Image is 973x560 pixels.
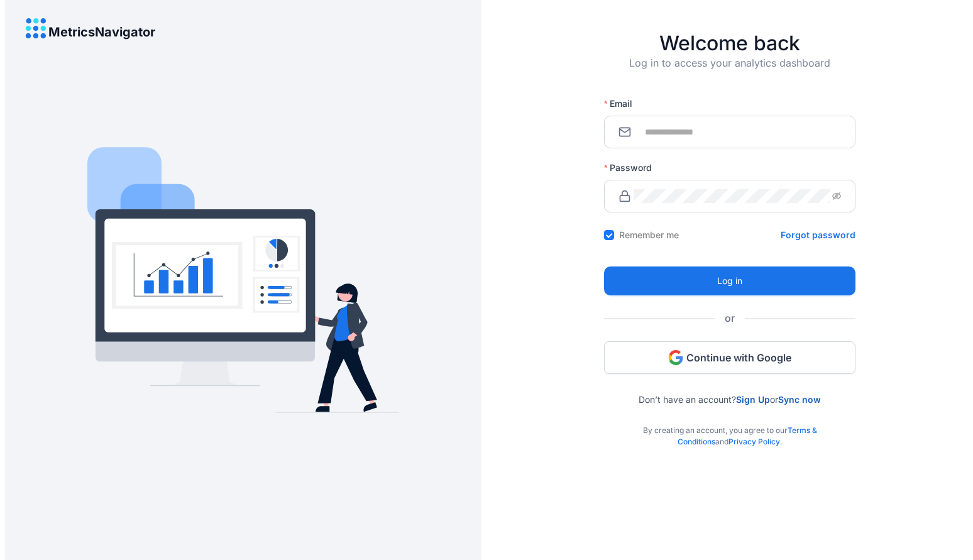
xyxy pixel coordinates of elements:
[778,394,821,405] a: Sync now
[614,229,684,241] span: Remember me
[634,125,841,139] input: Email
[634,189,830,203] input: Password
[715,310,745,326] span: or
[717,274,742,288] span: Log in
[604,55,855,91] div: Log in to access your analytics dashboard
[832,192,841,200] span: eye-invisible
[604,266,855,295] button: Log in
[604,374,855,405] div: Don’t have an account? or
[728,437,780,446] a: Privacy Policy
[686,351,791,365] span: Continue with Google
[736,394,770,405] a: Sign Up
[604,405,855,447] div: By creating an account, you agree to our and .
[781,229,855,241] a: Forgot password
[48,25,155,39] h4: MetricsNavigator
[604,97,641,110] label: Email
[604,31,855,55] h4: Welcome back
[604,162,661,174] label: Password
[604,341,855,374] button: Continue with Google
